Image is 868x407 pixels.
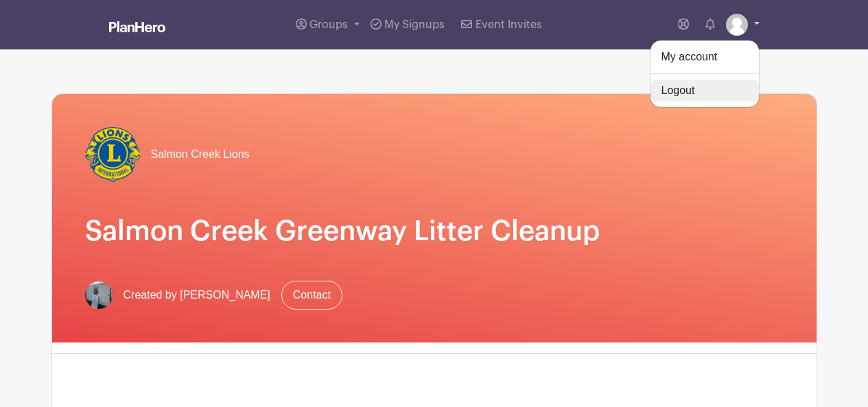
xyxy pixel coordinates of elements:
[85,281,113,309] img: image(4).jpg
[281,281,342,310] a: Contact
[85,127,140,182] img: lionlogo400-e1522268415706.png
[124,287,270,303] span: Created by [PERSON_NAME]
[650,40,760,108] div: Groups
[309,19,348,30] span: Groups
[650,46,759,68] a: My account
[109,21,165,32] img: logo_white-6c42ec7e38ccf1d336a20a19083b03d10ae64f83f12c07503d8b9e83406b4c7d.svg
[726,14,748,36] img: default-ce2991bfa6775e67f084385cd625a349d9dcbb7a52a09fb2fda1e96e2d18dcdb.png
[476,19,542,30] span: Event Invites
[85,215,784,248] h1: Salmon Creek Greenway Litter Cleanup
[151,146,250,163] span: Salmon Creek Lions
[384,19,445,30] span: My Signups
[650,80,759,102] a: Logout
